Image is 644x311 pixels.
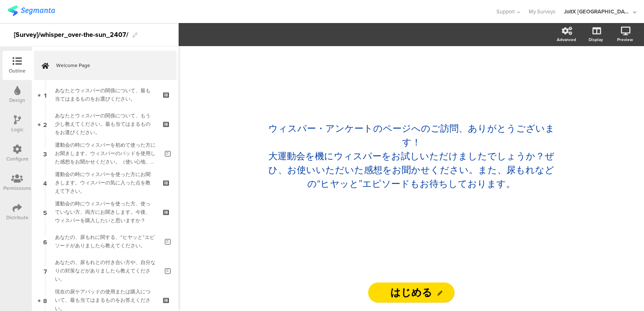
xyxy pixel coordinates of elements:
a: 4 運動会の時にウィスパーを使った方にお聞きします。ウィスパーの気に入った点を教えて下さい。 [34,168,177,197]
a: 3 運動会の時にウィスパーを初めて使った方にお聞きします。ウィスパーのパッドを使用した感想をお聞かせください。（使い心地、尿もれ対策としての効果、使った時のお気持ち、など思いついたことをお聞かせ... [34,139,177,168]
a: Welcome Page [34,51,177,80]
span: 4 [43,178,47,187]
a: 5 運動会の時にウィスパーを使った方、使っていない方、両方にお聞きします。今後、ウィスパーを購入したいと思いますか？ [34,197,177,227]
div: JoltX [GEOGRAPHIC_DATA] [564,8,631,16]
div: Permissions [3,184,31,192]
div: あなたとウィスパーの関係について、最も当てはまるものをお選びください。 [55,86,155,103]
span: 3 [43,149,47,158]
input: Start [368,282,454,303]
a: 7 あなたの、尿もれとの付き合い方や、自分なりの対策などがありましたら教えてください。 [34,256,177,285]
a: 1 あなたとウィスパーの関係について、最も当てはまるものをお選びください。 [34,80,177,109]
div: 運動会の時にウィスパーを使った方にお聞きします。ウィスパーの気に入った点を教えて下さい。 [55,170,155,195]
span: Support [496,8,515,16]
div: Logic [11,126,23,133]
div: あなたの、尿もれとの付き合い方や、自分なりの対策などがありましたら教えてください。 [55,258,158,283]
span: 7 [44,266,47,275]
p: 大運動会を機にウィスパーをお試しいただけましたでしょうか？ぜひ、お使いいただいた感想をお聞かせください。また、尿もれなどの“ヒヤッと”エピソードもお待ちしております。 [265,149,558,191]
span: 6 [43,237,47,246]
div: Outline [9,67,26,75]
span: 2 [43,119,47,129]
p: ウィスパー・アンケートのページへのご訪問、ありがとうございます！ [265,122,558,149]
div: あなたとウィスパーの関係について、もう少し教えてください。最も当てはまるものをお選びください。 [55,111,155,137]
img: segmanta logo [8,5,55,16]
div: 運動会の時にウィスパーを使った方、使っていない方、両方にお聞きします。今後、ウィスパーを購入したいと思いますか？ [55,200,155,225]
a: 6 あなたの、尿もれに関する、”ヒヤッと”エピソードがありましたら教えてください。 [34,227,177,256]
div: [Survey]/whisper_over-the-sun_2407/ [14,28,128,41]
div: あなたの、尿もれに関する、”ヒヤッと”エピソードがありましたら教えてください。 [55,233,158,250]
span: 8 [43,295,47,305]
div: 運動会の時にウィスパーを初めて使った方にお聞きします。ウィスパーのパッドを使用した感想をお聞かせください。（使い心地、尿もれ対策としての効果、使った時のお気持ち、など思いついたことをお聞かせくだ... [55,141,158,166]
div: Preview [617,36,633,43]
div: Advanced [557,36,576,43]
div: Design [9,96,25,104]
div: Display [589,36,603,43]
a: 2 あなたとウィスパーの関係について、もう少し教えてください。最も当てはまるものをお選びください。 [34,109,177,139]
span: Welcome Page [56,61,164,70]
span: 1 [44,90,47,99]
div: Configure [6,155,29,163]
span: 5 [43,207,47,217]
div: Distribute [6,214,29,221]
